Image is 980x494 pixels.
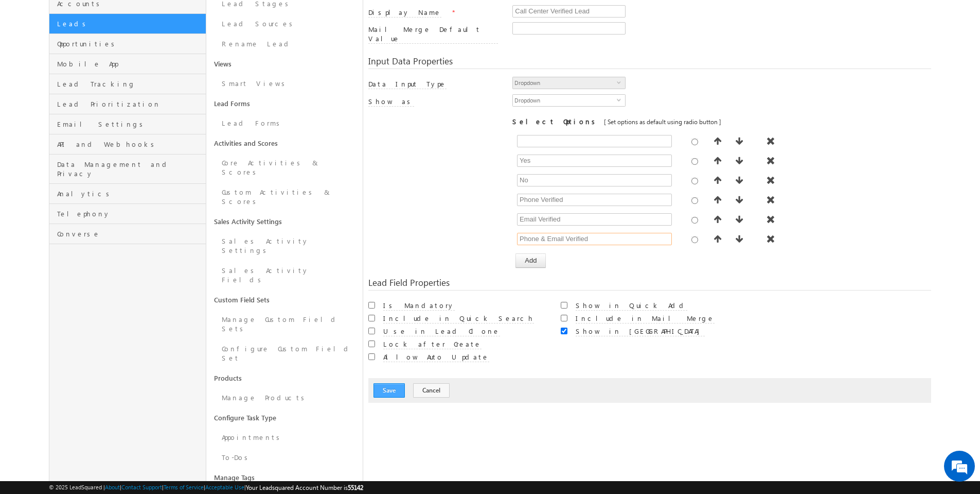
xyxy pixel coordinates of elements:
[711,233,724,247] button: Move Up
[348,484,363,491] span: 55142
[733,213,746,227] button: Move Down
[206,310,363,339] a: Manage Custom Field Sets
[105,484,120,490] a: About
[383,314,534,323] label: Include in Quick Search
[206,368,363,388] a: Products
[604,118,721,126] span: [ Set options as default using radio button ]
[576,301,687,310] a: Show in Quick Add
[57,160,203,178] span: Data Management and Privacy
[57,99,203,109] span: Lead Prioritization
[206,261,363,290] a: Sales Activity Fields
[711,135,724,149] button: Move Up
[57,39,203,48] span: Opportunities
[49,184,205,204] a: Analytics
[733,194,746,208] button: Move Down
[383,339,482,348] a: Lock after Create
[206,339,363,368] a: Configure Custom Field Set
[576,327,705,336] label: Show in [GEOGRAPHIC_DATA]
[517,174,672,186] input: Value
[733,135,746,149] button: Move Down
[711,174,724,188] button: Move Up
[576,301,687,311] label: Show in Quick Add
[764,135,777,149] button: Remove
[691,197,698,204] input: Default
[576,314,715,323] label: Include in Mail Merge
[764,233,777,247] button: Remove
[517,155,672,167] input: Value
[368,34,498,43] a: Mail Merge Default Value
[206,468,363,487] a: Manage Tags
[206,153,363,182] a: Core Activities & Scores
[49,34,205,54] a: Opportunities
[57,189,203,198] span: Analytics
[383,352,489,361] a: Allow Auto Update
[576,327,705,335] a: Show in [GEOGRAPHIC_DATA]
[576,314,715,322] a: Include in Mail Merge
[49,114,205,134] a: Email Settings
[691,139,698,145] input: Default
[512,117,931,127] div: Select Options
[49,14,205,34] a: Leads
[733,155,746,168] button: Move Down
[764,174,777,188] button: Remove
[206,34,363,54] a: Rename Lead
[368,57,931,69] div: Input Data Properties
[383,327,500,336] label: Use in Lead Clone
[206,94,363,113] a: Lead Forms
[17,54,43,67] img: d_60004797649_company_0_60004797649
[517,213,672,226] input: Value
[206,448,363,468] a: To-Dos
[733,174,746,188] button: Move Down
[206,428,363,448] a: Appointments
[121,484,162,490] a: Contact Support
[206,408,363,428] a: Configure Task Type
[49,54,205,74] a: Mobile App
[383,301,455,311] label: Is Mandatory
[368,25,498,44] label: Mail Merge Default Value
[205,484,244,490] a: Acceptable Use
[517,194,672,206] input: Value
[57,59,203,69] span: Mobile App
[513,95,617,106] span: Dropdown
[515,253,546,268] button: Add
[711,194,724,208] button: Move Up
[413,383,450,398] button: Cancel
[368,97,414,106] a: Show as
[206,231,363,261] a: Sales Activity Settings
[513,77,617,89] span: Dropdown
[206,290,363,310] a: Custom Field Sets
[140,317,187,331] em: Start Chat
[57,229,203,239] span: Converse
[711,155,724,168] button: Move Up
[206,212,363,231] a: Sales Activity Settings
[368,79,447,88] a: Data Input Type
[617,97,625,102] span: select
[206,74,363,94] a: Smart Views
[57,209,203,218] span: Telephony
[691,217,698,224] input: Default
[691,158,698,165] input: Default
[368,8,450,16] a: Display Name
[206,14,363,34] a: Lead Sources
[49,134,205,155] a: API and Webhooks
[246,484,363,491] span: Your Leadsquared Account Number is
[517,135,672,147] input: Value
[368,8,441,18] label: Display Name
[368,79,447,89] label: Data Input Type
[617,80,625,84] span: select
[57,120,203,129] span: Email Settings
[57,79,203,89] span: Lead Tracking
[383,327,500,335] a: Use in Lead Clone
[373,383,405,398] button: Save
[764,194,777,208] button: Remove
[49,204,205,224] a: Telephony
[13,95,188,309] textarea: Type your message and hit 'Enter'
[383,301,455,310] a: Is Mandatory
[764,155,777,168] button: Remove
[57,140,203,149] span: API and Webhooks
[711,213,724,227] button: Move Up
[49,483,363,492] span: © 2025 LeadSquared | | | | |
[54,54,173,67] div: Chat with us now
[49,155,205,184] a: Data Management and Privacy
[169,5,193,30] div: Minimize live chat window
